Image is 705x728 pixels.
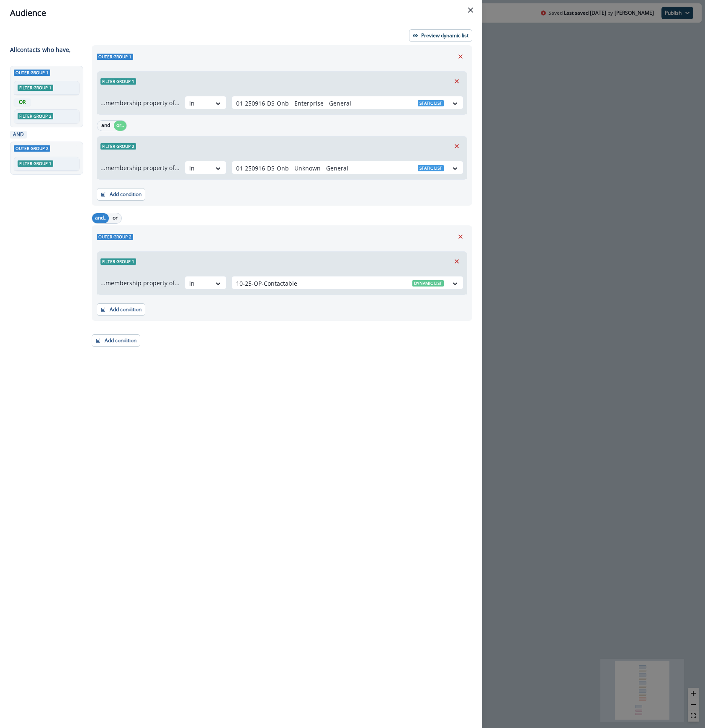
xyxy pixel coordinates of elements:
[18,85,53,91] span: Filter group 1
[109,213,121,223] button: or
[97,188,145,201] button: Add condition
[97,54,133,60] span: Outer group 1
[18,113,53,119] span: Filter group 2
[450,75,463,88] button: Remove
[14,145,50,152] span: Outer group 2
[450,255,463,268] button: Remove
[454,50,467,63] button: Remove
[100,258,136,265] span: Filter group 1
[12,131,25,138] p: AND
[100,163,180,172] p: ...membership property of...
[421,33,468,39] p: Preview dynamic list
[100,279,180,287] p: ...membership property of...
[97,234,133,240] span: Outer group 2
[15,98,29,106] p: OR
[454,230,467,243] button: Remove
[10,45,71,54] p: All contact s who have,
[92,213,109,223] button: and..
[14,70,50,76] span: Outer group 1
[464,3,477,17] button: Close
[100,98,180,107] p: ...membership property of...
[450,140,463,152] button: Remove
[97,303,145,316] button: Add condition
[409,29,472,42] button: Preview dynamic list
[18,160,53,167] span: Filter group 1
[100,78,136,85] span: Filter group 1
[10,7,472,19] div: Audience
[92,334,140,347] button: Add condition
[100,143,136,150] span: Filter group 2
[114,121,126,131] button: or..
[97,121,114,131] button: and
